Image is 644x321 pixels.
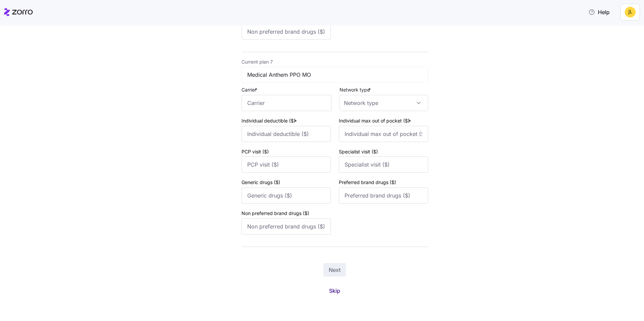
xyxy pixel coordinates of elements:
label: Current plan 7 [241,58,273,66]
input: Carrier [241,95,331,111]
span: Skip [329,287,340,295]
button: Skip [324,285,346,297]
label: Preferred brand drugs ($) [339,179,396,186]
label: Non preferred brand drugs ($) [241,210,309,217]
input: Preferred brand drugs ($) [339,187,428,204]
input: Specialist visit ($) [339,156,428,173]
input: Generic drugs ($) [241,187,331,204]
input: Network type [340,95,428,111]
span: Help [588,8,610,16]
label: Individual deductible ($) [241,117,298,124]
input: Individual deductible ($) [241,126,331,142]
img: 4bbb7b38fb27464b0c02eb484b724bf2 [625,7,636,17]
input: Non preferred brand drugs ($) [241,24,331,40]
input: PCP visit ($) [241,156,331,173]
label: Carrier [241,86,259,94]
input: Individual max out of pocket ($) [339,126,428,142]
label: Generic drugs ($) [241,179,280,186]
label: PCP visit ($) [241,148,269,155]
label: Individual max out of pocket ($) [339,117,413,124]
label: Network type [340,86,372,94]
button: Help [583,5,615,19]
input: Non preferred brand drugs ($) [241,218,331,235]
button: Next [323,263,346,277]
label: Specialist visit ($) [339,148,378,155]
span: Next [329,266,341,274]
